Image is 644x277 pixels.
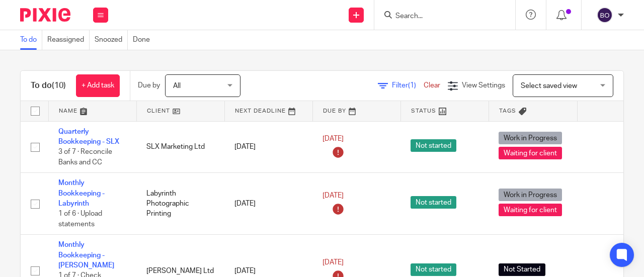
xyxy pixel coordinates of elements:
[31,80,66,91] h1: To do
[58,210,102,228] span: 1 of 6 · Upload statements
[323,135,344,142] span: [DATE]
[133,30,155,50] a: Done
[392,82,424,89] span: Filter
[58,179,105,207] a: Monthly Bookkeeping - Labyrinth
[136,173,224,235] td: Labyrinth Photographic Printing
[521,82,577,89] span: Select saved view
[411,196,456,209] span: Not started
[424,82,440,89] a: Clear
[95,30,128,50] a: Snoozed
[224,173,312,235] td: [DATE]
[20,30,42,50] a: To do
[20,8,70,22] img: Pixie
[52,81,66,89] span: (10)
[136,121,224,173] td: SLX Marketing Ltd
[499,147,562,159] span: Waiting for client
[76,74,120,97] a: + Add task
[58,148,112,166] span: 3 of 7 · Reconcile Banks and CC
[411,263,456,276] span: Not started
[323,259,344,266] span: [DATE]
[499,263,545,276] span: Not Started
[499,108,516,114] span: Tags
[394,12,485,21] input: Search
[47,30,90,50] a: Reassigned
[597,7,613,23] img: svg%3E
[411,139,456,152] span: Not started
[499,132,562,144] span: Work in Progress
[224,121,312,173] td: [DATE]
[408,82,416,89] span: (1)
[58,128,119,145] a: Quarterly Bookkeeping - SLX
[173,82,181,89] span: All
[323,192,344,199] span: [DATE]
[462,82,505,89] span: View Settings
[138,80,160,90] p: Due by
[58,241,114,269] a: Monthly Bookkeeping - [PERSON_NAME]
[499,204,562,216] span: Waiting for client
[499,189,562,201] span: Work in Progress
